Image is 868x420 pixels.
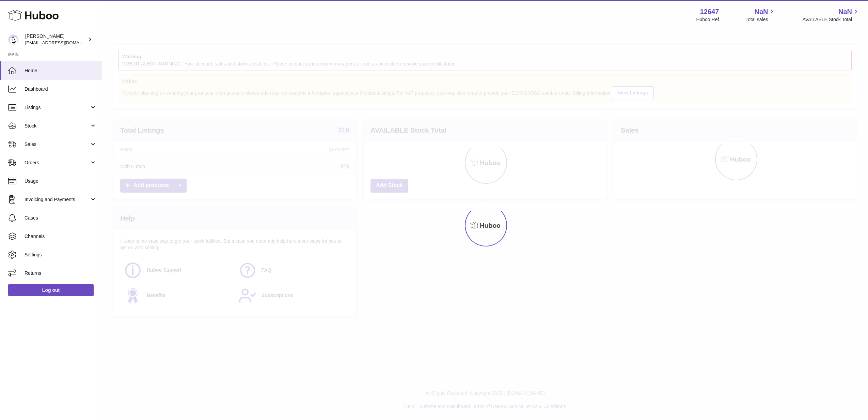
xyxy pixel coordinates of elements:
span: Settings [25,252,97,258]
span: Listings [25,104,90,111]
span: Cases [25,215,97,221]
span: Orders [25,160,90,166]
div: [PERSON_NAME] [25,33,86,46]
a: NaN Total sales [745,7,776,23]
span: Channels [25,233,97,240]
span: Home [25,67,97,74]
span: Sales [25,141,90,148]
span: Dashboard [25,86,97,92]
div: Huboo Ref [696,16,719,23]
span: AVAILABLE Stock Total [802,16,860,23]
span: NaN [754,7,768,16]
a: Log out [8,284,94,296]
span: [EMAIL_ADDRESS][DOMAIN_NAME] [25,40,100,45]
span: Invoicing and Payments [25,196,90,203]
strong: 12647 [700,7,719,16]
span: Stock [25,123,90,129]
span: NaN [838,7,852,16]
img: internalAdmin-12647@internal.huboo.com [8,34,18,45]
span: Usage [25,178,97,184]
span: Returns [25,270,97,276]
a: NaN AVAILABLE Stock Total [802,7,860,23]
span: Total sales [745,16,776,23]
